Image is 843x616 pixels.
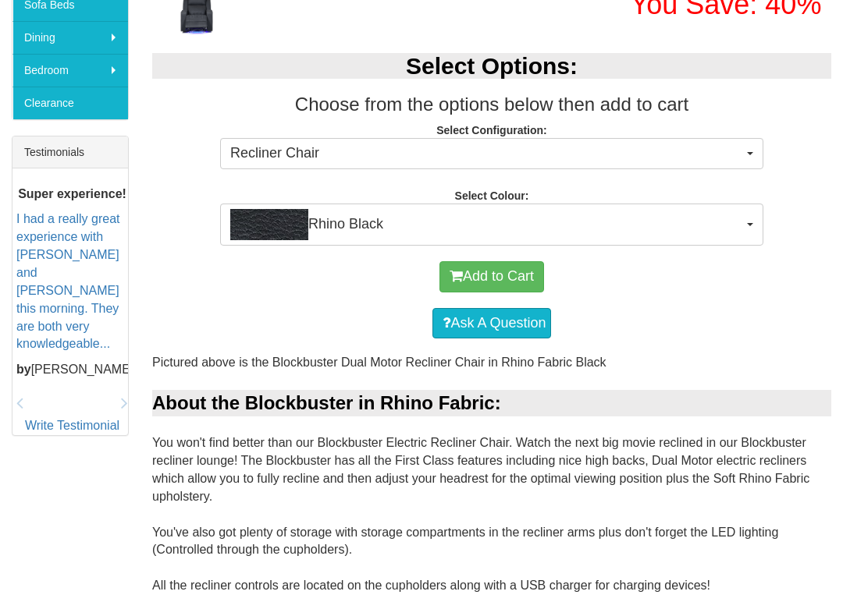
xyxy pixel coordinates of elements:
button: Rhino BlackRhino Black [220,204,763,246]
b: Super experience! [18,186,126,200]
span: Recliner Chair [230,143,743,164]
b: Select Options: [406,53,578,79]
a: Ask A Question [432,308,550,339]
h3: Choose from the options below then add to cart [152,94,831,115]
button: Recliner Chair [220,138,763,169]
div: About the Blockbuster in Rhino Fabric: [152,390,831,416]
div: Testimonials [12,136,128,168]
a: Dining [12,21,128,54]
button: Add to Cart [439,261,544,292]
img: Rhino Black [230,209,308,240]
p: [PERSON_NAME] [16,361,128,379]
a: Write Testimonial [25,419,119,432]
span: Rhino Black [230,209,743,240]
a: I had a really great experience with [PERSON_NAME] and [PERSON_NAME] this morning. They are both ... [16,212,120,350]
a: Bedroom [12,54,128,87]
strong: Select Colour: [455,189,529,202]
a: Clearance [12,87,128,119]
strong: Select Configuration: [436,124,547,136]
b: by [16,363,31,376]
